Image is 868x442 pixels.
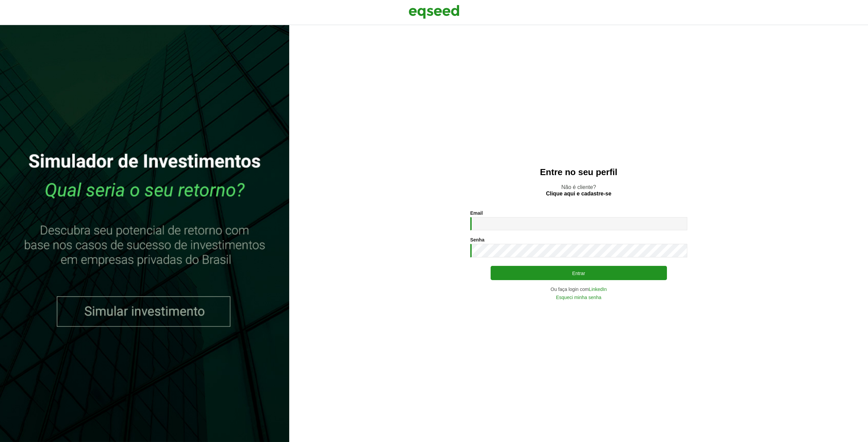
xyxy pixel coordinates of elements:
label: Senha [470,237,485,242]
label: Email [470,211,483,215]
a: Clique aqui e cadastre-se [546,191,611,196]
p: Não é cliente? [303,184,854,197]
h2: Entre no seu perfil [303,167,854,177]
img: EqSeed Logo [409,3,459,20]
div: Ou faça login com [470,287,687,292]
button: Entrar [491,266,667,280]
a: Esqueci minha senha [556,295,601,300]
a: LinkedIn [589,287,607,292]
